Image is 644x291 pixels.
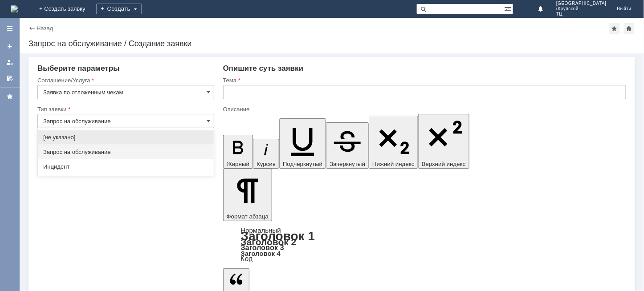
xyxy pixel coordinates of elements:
div: Описание [223,106,624,112]
div: Соглашение/Услуга [37,77,212,83]
a: Перейти на домашнюю страницу [11,5,18,12]
a: Заголовок 1 [241,229,315,243]
span: Жирный [227,161,250,167]
a: Заголовок 3 [241,243,284,251]
div: Сделать домашней страницей [624,23,635,34]
span: Зачеркнутый [330,161,365,167]
div: Тема [223,77,624,83]
span: Запрос на обслуживание [43,149,208,156]
span: Верхний индекс [422,161,466,167]
a: Нормальный [241,226,281,234]
span: [не указано] [43,134,208,141]
span: ТЦ [556,12,607,17]
button: Жирный [223,135,253,169]
span: (Крупской [556,6,607,12]
span: Опишите суть заявки [223,64,304,73]
div: Добавить в избранное [609,23,620,34]
a: Заголовок 2 [241,237,297,247]
a: Мои заявки [3,55,17,69]
button: Зачеркнутый [326,122,369,169]
a: Создать заявку [3,39,17,53]
div: Формат абзаца [223,227,626,262]
a: Код [241,255,253,263]
button: Подчеркнутый [279,118,326,169]
span: [GEOGRAPHIC_DATA] [556,1,607,6]
a: Назад [37,25,53,32]
span: Курсив [257,161,276,167]
span: Нижний индекс [372,161,415,167]
span: Подчеркнутый [283,161,322,167]
button: Нижний индекс [369,116,418,169]
span: Инцидент [43,163,208,170]
img: logo [11,5,18,12]
button: Курсив [253,139,279,169]
span: Выберите параметры [37,64,120,73]
div: Создать [96,4,142,14]
a: Заголовок 4 [241,250,281,257]
span: Расширенный поиск [504,4,513,12]
a: Мои согласования [3,71,17,85]
span: Формат абзаца [227,213,269,220]
div: Тип заявки [37,106,212,112]
button: Верхний индекс [418,114,469,169]
button: Формат абзаца [223,169,272,221]
div: Запрос на обслуживание / Создание заявки [29,39,635,48]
